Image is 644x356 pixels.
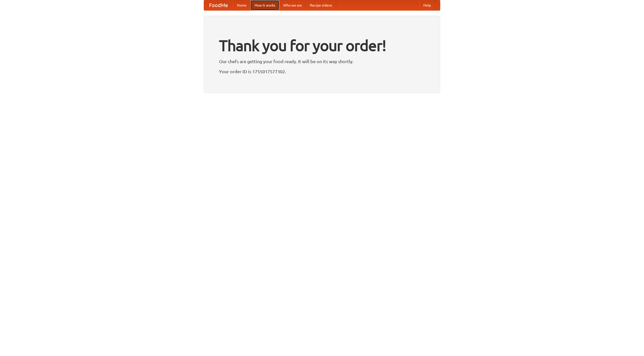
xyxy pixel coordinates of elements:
[251,0,279,10] a: How it works
[219,33,425,58] h1: Thank you for your order!
[219,58,425,65] p: Our chefs are getting your food ready. It will be on its way shortly.
[419,0,435,10] a: Help
[204,0,233,10] a: FoodMe
[279,0,306,10] a: Who we are
[219,68,425,75] p: Your order ID is 1755017577302.
[233,0,251,10] a: Home
[306,0,336,10] a: Recipe videos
